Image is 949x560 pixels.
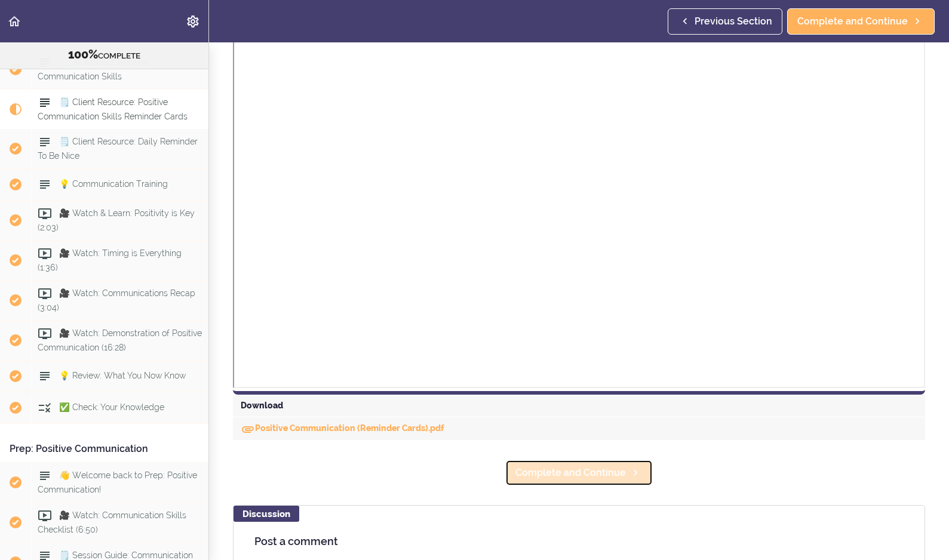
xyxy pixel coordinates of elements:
h4: Post a comment [254,536,904,547]
a: Complete and Continue [787,8,935,35]
span: 🎥 Watch: Communication Skills Checklist (6:50) [38,510,186,534]
svg: Download [241,422,255,436]
a: DownloadPositive Communication (Reminder Cards).pdf [241,423,444,433]
span: 🎥 Watch: Communications Recap (3:04) [38,288,195,312]
span: ✅ Check: Your Knowledge [59,402,164,412]
span: 🗒️ Client Resource: Positive Communication Skills Reminder Cards [38,98,188,121]
span: 👋 Welcome back to Prep: Positive Communication! [38,470,197,494]
div: Download [233,395,925,417]
svg: Back to course curriculum [7,14,22,29]
span: Complete and Continue [797,14,908,29]
svg: Settings Menu [186,14,200,29]
span: 💡 Communication Training [59,180,168,189]
div: Discussion [234,506,299,522]
span: Previous Section [695,14,772,29]
a: Previous Section [668,8,782,35]
div: COMPLETE [15,47,194,63]
a: Complete and Continue [505,460,653,486]
span: 100% [68,47,98,61]
span: 🗒️ Client Resource: Daily Reminder To Be Nice [38,137,198,161]
span: 🎥 Watch: Timing is Everything (1:36) [38,249,182,272]
span: Complete and Continue [515,466,626,480]
span: 💡 Review: What You Now Know [59,371,186,380]
span: 🎥 Watch: Demonstration of Positive Communication (16:28) [38,328,202,352]
span: 🎥 Watch & Learn: Positivity is Key (2:03) [38,209,195,232]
